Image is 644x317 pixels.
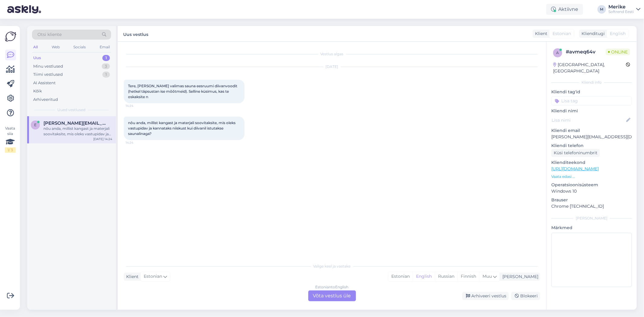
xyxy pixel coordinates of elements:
[566,48,606,56] div: # avmeq64v
[457,272,479,281] div: Finnish
[58,107,86,113] span: Uued vestlused
[124,51,540,57] div: Vestlus algas
[34,123,37,127] span: e
[98,43,111,51] div: Email
[551,182,632,188] p: Operatsioonisüsteem
[124,264,540,269] div: Valige keel ja vastake
[551,188,632,194] p: Windows 10
[32,43,39,51] div: All
[388,272,413,281] div: Estonian
[5,147,16,153] div: 1 / 3
[43,120,106,126] span: egert.akenparg@gmail.com
[511,292,540,300] div: Blokeeri
[128,120,236,136] span: nõu anda, millist kangast ja materjali soovitaksite, mis oleks vastupidav ja kannataks niiskust k...
[551,108,632,114] p: Kliendi nimi
[126,104,148,108] span: 14:24
[579,30,605,37] div: Klienditugi
[93,137,112,141] div: [DATE] 14:24
[144,273,162,280] span: Estonian
[551,174,632,179] p: Vaata edasi ...
[598,5,606,14] div: M
[556,50,559,55] span: a
[413,272,435,281] div: English
[33,97,58,103] div: Arhiveeritud
[500,274,538,280] div: [PERSON_NAME]
[551,142,632,149] p: Kliendi telefon
[551,89,632,95] p: Kliendi tag'id
[33,88,42,94] div: Kõik
[551,197,632,203] p: Brauser
[551,96,632,105] input: Lisa tag
[551,127,632,134] p: Kliendi email
[37,31,62,38] span: Otsi kliente
[610,30,626,37] span: English
[435,272,457,281] div: Russian
[43,126,112,137] div: nõu anda, millist kangast ja materjali soovitaksite, mis oleks vastupidav ja kannataks niiskust k...
[316,284,349,290] div: Estonian to English
[126,140,148,145] span: 14:24
[606,49,630,55] span: Online
[5,126,16,153] div: Vaata siia
[33,63,63,69] div: Minu vestlused
[482,274,492,279] span: Muu
[551,225,632,231] p: Märkmed
[551,203,632,210] p: Chrome [TECHNICAL_ID]
[533,30,547,37] div: Klient
[462,292,509,300] div: Arhiveeri vestlus
[551,149,600,157] div: Küsi telefoninumbrit
[128,84,238,99] span: Tere, [PERSON_NAME] valimas sauna eesruumi diivanvoodit (hetkel täpsustan ise mõõtmeid). Selline ...
[551,216,632,221] div: [PERSON_NAME]
[546,4,583,15] div: Aktiivne
[553,30,571,37] span: Estonian
[5,31,16,42] img: Askly Logo
[124,64,540,69] div: [DATE]
[551,166,599,171] a: [URL][DOMAIN_NAME]
[33,55,41,61] div: Uus
[123,30,148,38] label: Uus vestlus
[102,63,110,69] div: 3
[551,159,632,166] p: Klienditeekond
[102,72,110,78] div: 1
[553,62,626,74] div: [GEOGRAPHIC_DATA], [GEOGRAPHIC_DATA]
[33,72,63,78] div: Tiimi vestlused
[102,55,110,61] div: 1
[50,43,61,51] div: Web
[33,80,56,86] div: AI Assistent
[308,290,356,301] div: Võta vestlus üle
[608,5,634,9] div: Merike
[551,80,632,85] div: Kliendi info
[72,43,87,51] div: Socials
[551,134,632,140] p: [PERSON_NAME][EMAIL_ADDRESS][DOMAIN_NAME]
[124,274,139,280] div: Klient
[608,9,634,14] div: Softrend Eesti
[608,5,640,14] a: MerikeSoftrend Eesti
[552,117,625,123] input: Lisa nimi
